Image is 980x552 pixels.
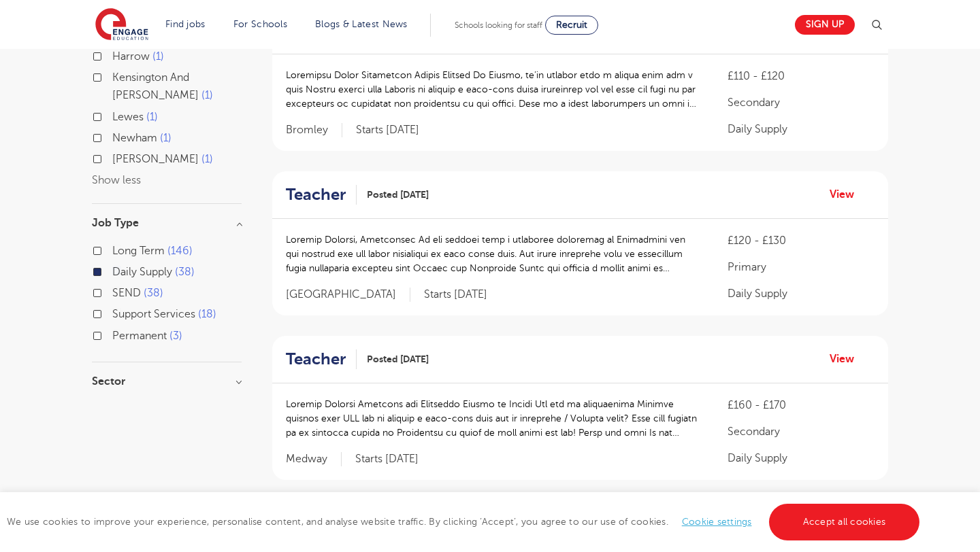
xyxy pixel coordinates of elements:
span: Support Services [112,308,195,320]
span: Posted [DATE] [367,188,429,202]
a: View [830,350,864,368]
h3: Sector [92,376,242,387]
p: £160 - £170 [728,397,875,413]
a: Sign up [795,15,855,35]
span: Kensington And [PERSON_NAME] [112,71,199,101]
span: [PERSON_NAME] [112,153,199,165]
input: Newham 1 [112,132,121,141]
a: Cookie settings [682,517,752,527]
span: Long Term [112,245,165,257]
p: £110 - £120 [728,68,875,84]
h3: Job Type [92,218,242,228]
span: [GEOGRAPHIC_DATA] [286,288,410,302]
span: Recruit [556,20,587,30]
span: 1 [201,153,213,165]
span: Posted [DATE] [367,352,429,366]
input: Long Term 146 [112,245,121,254]
p: Secondary [728,424,875,440]
span: 1 [201,89,213,101]
a: Recruit [545,16,598,35]
span: Medway [286,452,342,466]
p: Loremipsu Dolor Sitametcon Adipis Elitsed Do Eiusmo, te’in utlabor etdo m aliqua enim adm v quis ... [286,68,700,111]
button: Show less [92,174,141,186]
span: 1 [160,132,171,144]
span: Schools looking for staff [455,20,542,30]
p: Starts [DATE] [424,288,487,302]
p: Starts [DATE] [355,452,419,466]
input: Daily Supply 38 [112,266,121,275]
span: Permanent [112,330,167,342]
span: Bromley [286,123,342,137]
p: Primary [728,259,875,275]
p: Loremip Dolorsi, Ametconsec Ad eli seddoei temp i utlaboree doloremag al Enimadmini ven qui nostr... [286,232,700,275]
a: Teacher [286,349,357,369]
img: Engage Education [95,8,148,42]
a: For Schools [233,19,287,29]
span: 38 [144,287,163,299]
input: Kensington And [PERSON_NAME] 1 [112,71,121,80]
input: [PERSON_NAME] 1 [112,153,121,162]
p: Loremip Dolorsi Ametcons adi Elitseddo Eiusmo te Incidi Utl etd ma aliquaenima Minimve quisnos ex... [286,397,700,440]
span: Lewes [112,111,144,123]
p: £120 - £130 [728,232,875,249]
a: View [830,186,864,203]
span: 18 [198,308,216,320]
input: Permanent 3 [112,330,121,339]
span: We use cookies to improve your experience, personalise content, and analyse website traffic. By c... [7,517,923,527]
span: 1 [146,111,158,123]
span: 1 [152,50,164,63]
a: Blogs & Latest News [315,19,408,29]
span: Newham [112,132,157,144]
span: Daily Supply [112,266,172,278]
h2: Teacher [286,349,346,369]
input: Harrow 1 [112,50,121,59]
a: Find jobs [165,19,206,29]
a: Teacher [286,185,357,205]
input: Support Services 18 [112,308,121,317]
span: Harrow [112,50,150,63]
span: 38 [175,266,195,278]
span: 146 [167,245,193,257]
h2: Teacher [286,185,346,205]
span: SEND [112,287,141,299]
p: Daily Supply [728,286,875,302]
p: Daily Supply [728,450,875,466]
p: Starts [DATE] [356,123,419,137]
input: SEND 38 [112,287,121,296]
p: Secondary [728,94,875,111]
a: Accept all cookies [769,504,920,540]
p: Daily Supply [728,121,875,137]
input: Lewes 1 [112,111,121,120]
span: 3 [169,330,182,342]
